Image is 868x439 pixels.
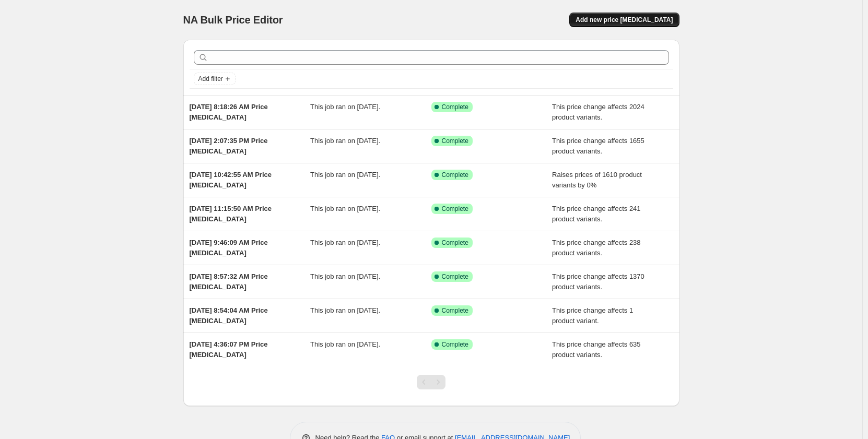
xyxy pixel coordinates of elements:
span: [DATE] 11:15:50 AM Price [MEDICAL_DATA] [190,205,272,223]
span: This price change affects 1655 product variants. [552,137,644,155]
span: Complete [442,340,468,349]
span: This price change affects 1 product variant. [552,306,633,325]
span: This job ran on [DATE]. [310,205,380,212]
span: [DATE] 8:57:32 AM Price [MEDICAL_DATA] [190,272,268,291]
span: [DATE] 2:07:35 PM Price [MEDICAL_DATA] [190,137,268,155]
span: [DATE] 8:18:26 AM Price [MEDICAL_DATA] [190,103,268,121]
span: This job ran on [DATE]. [310,103,380,111]
span: This price change affects 2024 product variants. [552,103,644,121]
span: Complete [442,171,468,179]
span: This price change affects 241 product variants. [552,205,641,223]
span: This price change affects 238 product variants. [552,239,641,257]
span: [DATE] 8:54:04 AM Price [MEDICAL_DATA] [190,306,268,325]
span: NA Bulk Price Editor [183,14,283,26]
span: Complete [442,272,468,281]
button: Add filter [194,73,236,85]
span: Complete [442,306,468,315]
nav: Pagination [417,375,445,389]
span: Add filter [198,75,223,83]
span: Complete [442,205,468,213]
span: Add new price [MEDICAL_DATA] [576,16,673,24]
span: This price change affects 635 product variants. [552,340,641,359]
span: Raises prices of 1610 product variants by 0% [552,171,642,189]
span: [DATE] 4:36:07 PM Price [MEDICAL_DATA] [190,340,268,359]
span: Complete [442,239,468,247]
button: Add new price [MEDICAL_DATA] [569,13,679,27]
span: [DATE] 10:42:55 AM Price [MEDICAL_DATA] [190,171,272,189]
span: This job ran on [DATE]. [310,272,380,280]
span: This price change affects 1370 product variants. [552,272,644,291]
span: This job ran on [DATE]. [310,239,380,246]
span: [DATE] 9:46:09 AM Price [MEDICAL_DATA] [190,239,268,257]
span: This job ran on [DATE]. [310,137,380,145]
span: This job ran on [DATE]. [310,171,380,179]
span: Complete [442,137,468,145]
span: Complete [442,103,468,111]
span: This job ran on [DATE]. [310,306,380,314]
span: This job ran on [DATE]. [310,340,380,348]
